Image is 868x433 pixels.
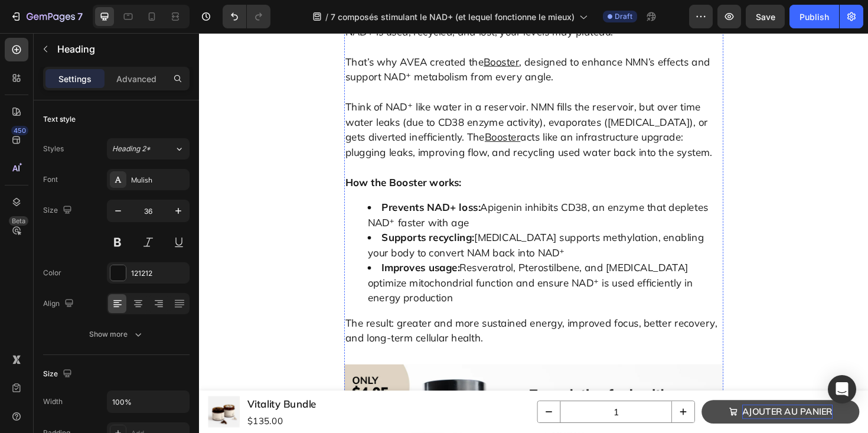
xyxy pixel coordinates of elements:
[131,268,187,279] div: 121212
[746,5,785,28] button: Save
[575,393,671,409] div: Rich Text Editor. Editing area: main
[501,390,524,412] button: increment
[325,11,328,23] span: /
[43,174,58,185] div: Font
[155,299,554,331] p: The result: greater and more sustained energy, improved focus, better recovery, and long-term cel...
[50,402,125,419] div: $135.00
[107,138,190,159] button: Heading 2*
[89,328,144,340] div: Show more
[756,12,775,22] span: Save
[193,210,291,223] strong: Supports recycling:
[382,390,501,412] input: quantity
[302,103,340,117] a: Booster
[155,6,554,54] p: That’s why AVEA created the , designed to enhance NMN’s effects and support NAD⁺ metabolism from ...
[57,42,185,56] p: Heading
[193,242,276,255] strong: Improves usage:
[615,11,632,22] span: Draft
[43,396,63,407] div: Width
[800,11,829,23] div: Publish
[43,268,61,278] div: Color
[575,393,671,409] p: Ajouter au panier
[828,375,856,403] div: Open Intercom Messenger
[301,24,339,37] a: Booster
[116,73,156,85] p: Advanced
[155,54,554,134] p: Think of NAD⁺ like water in a reservoir. NMN fills the reservoir, but over time water leaks (due ...
[43,296,76,312] div: Align
[11,126,28,135] div: 450
[43,366,74,382] div: Size
[9,216,28,226] div: Beta
[43,144,64,154] div: Styles
[358,390,382,412] button: decrement
[5,5,88,28] button: 7
[43,114,76,125] div: Text style
[43,324,190,345] button: Show more
[532,389,699,414] button: Ajouter au panier
[112,144,151,154] span: Heading 2*
[155,151,278,165] strong: How the Booster works:
[199,33,868,433] iframe: Design area
[223,5,270,28] div: Undo/Redo
[789,5,839,28] button: Publish
[178,240,554,288] li: Resveratrol, Pterostilbene, and [MEDICAL_DATA] optimize mitochondrial function and ensure NAD⁺ is...
[131,175,187,185] div: Mulish
[58,73,92,85] p: Settings
[193,178,298,191] strong: Prevents NAD+ loss:
[50,384,125,402] h1: Vitality Bundle
[43,203,74,219] div: Size
[77,9,83,24] p: 7
[178,209,554,240] li: [MEDICAL_DATA] supports methylation, enabling your body to convert NAM back into NAD⁺
[107,391,189,412] input: Auto
[178,177,554,209] li: Apigenin inhibits CD38, an enzyme that depletes NAD⁺ faster with age
[331,11,575,23] span: 7 composés stimulant le NAD+ (et lequel fonctionne le mieux)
